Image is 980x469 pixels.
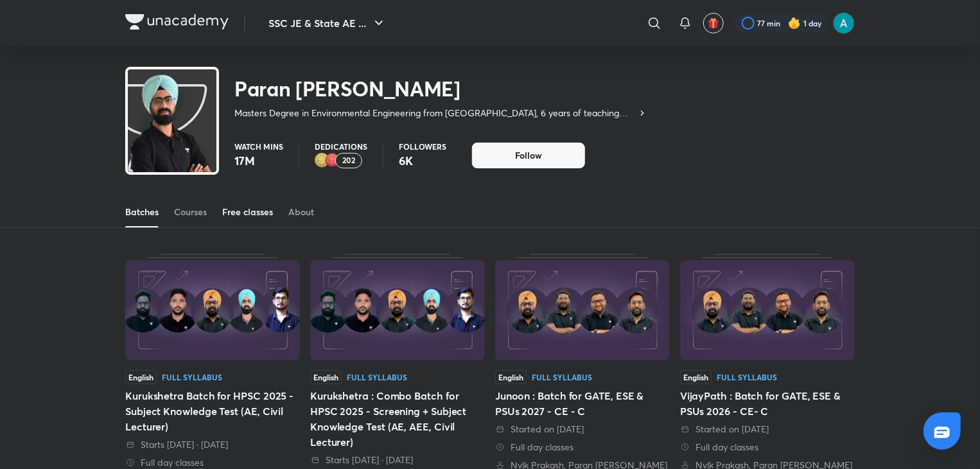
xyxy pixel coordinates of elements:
div: Full Syllabus [347,373,407,381]
div: Full day classes [680,441,855,454]
p: 202 [342,156,355,165]
img: educator badge2 [315,153,330,168]
img: educator badge1 [325,153,340,168]
div: Started on 29 Jul 2025 [495,423,670,436]
p: Masters Degree in Environmental Engineering from [GEOGRAPHIC_DATA], 6 years of teaching experienc... [234,107,637,119]
div: Full Syllabus [532,373,592,381]
div: Kurukshetra Batch for HPSC 2025 - Subject Knowledge Test (AE, Civil Lecturer) [125,388,300,434]
div: Full day classes [495,441,670,454]
img: Company Logo [125,14,229,30]
p: 6K [399,153,446,168]
img: Thumbnail [495,260,670,360]
img: Ajay Singh [833,12,855,34]
img: Thumbnail [680,260,855,360]
span: Follow [515,149,542,162]
button: Follow [472,143,585,168]
div: Junoon : Batch for GATE, ESE & PSUs 2027 - CE - C [495,388,670,419]
img: Thumbnail [310,260,485,360]
span: English [125,370,157,384]
img: avatar [708,17,719,29]
img: class [128,72,216,203]
a: Company Logo [125,14,229,33]
span: English [680,370,712,384]
div: Free classes [222,206,273,218]
span: English [495,370,527,384]
div: Full Syllabus [717,373,777,381]
p: Dedications [315,143,367,150]
a: About [288,197,314,227]
a: Free classes [222,197,273,227]
div: Full Syllabus [162,373,222,381]
button: avatar [703,13,724,33]
p: Watch mins [234,143,283,150]
img: Thumbnail [125,260,300,360]
div: Starts in 5 days · 10 Sep 2025 [310,454,485,466]
div: About [288,206,314,218]
div: Starts in 5 days · 10 Sep 2025 [125,438,300,451]
a: Courses [174,197,207,227]
div: Courses [174,206,207,218]
div: Kurukshetra : Combo Batch for HPSC 2025 - Screening + Subject Knowledge Test (AE, AEE, Civil Lect... [310,388,485,450]
p: Followers [399,143,446,150]
h2: Paran [PERSON_NAME] [234,76,647,102]
button: SSC JE & State AE ... [261,10,394,36]
img: streak [788,17,801,30]
a: Batches [125,197,159,227]
div: Full day classes [125,456,300,469]
div: Batches [125,206,159,218]
div: Started on 29 Jul 2025 [680,423,855,436]
span: English [310,370,342,384]
div: VijayPath : Batch for GATE, ESE & PSUs 2026 - CE- C [680,388,855,419]
p: 17M [234,153,283,168]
